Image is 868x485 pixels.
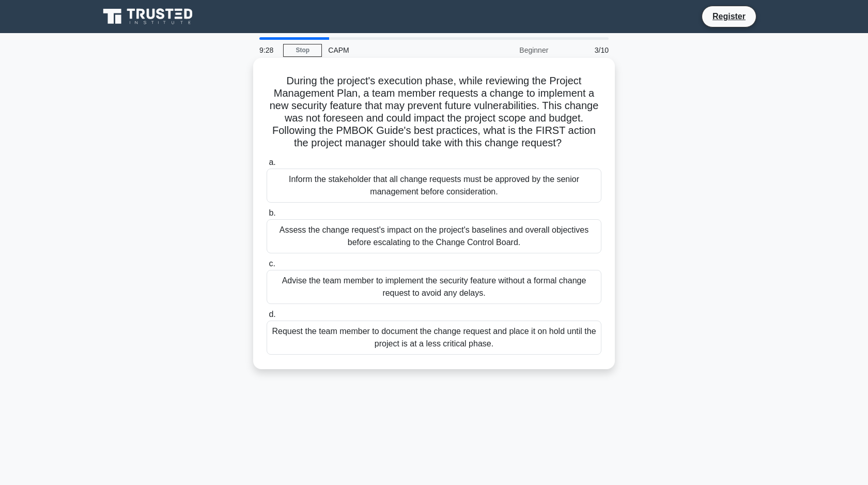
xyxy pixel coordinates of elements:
[253,40,283,60] div: 9:28
[554,40,615,60] div: 3/10
[269,208,275,217] span: b.
[322,40,464,60] div: CAPM
[706,10,752,23] a: Register
[267,219,601,253] div: Assess the change request's impact on the project's baselines and overall objectives before escal...
[267,321,601,355] div: Request the team member to document the change request and place it on hold until the project is ...
[269,259,275,268] span: c.
[269,310,275,319] span: d.
[269,158,275,166] span: a.
[283,44,322,57] a: Stop
[267,169,601,203] div: Inform the stakeholder that all change requests must be approved by the senior management before ...
[266,74,602,150] h5: During the project's execution phase, while reviewing the Project Management Plan, a team member ...
[464,40,554,60] div: Beginner
[267,270,601,304] div: Advise the team member to implement the security feature without a formal change request to avoid...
